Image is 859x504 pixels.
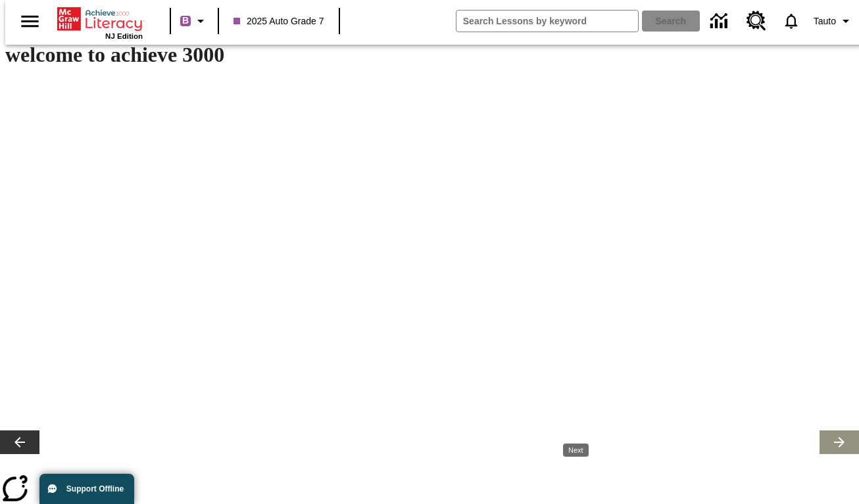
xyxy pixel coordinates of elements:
div: Next [563,444,589,457]
a: Resource Center, Will open in new tab [739,3,774,39]
a: Data Center [702,3,739,39]
input: search field [456,11,638,32]
button: Boost Class color is purple. Change class color [175,9,214,33]
span: Support Offline [66,484,124,493]
h1: welcome to achieve 3000 [5,43,591,67]
span: B [182,12,189,29]
button: Lesson carousel, Next [820,430,859,454]
button: Open side menu [11,2,49,41]
span: NJ Edition [105,32,143,40]
a: Notifications [774,4,808,38]
div: Home [57,5,143,40]
span: Tauto [814,14,836,28]
button: Profile/Settings [808,9,859,33]
a: Home [57,6,143,32]
span: 2025 Auto Grade 7 [233,14,324,28]
body: Maximum 600 characters [5,11,192,22]
button: Support Offline [39,474,134,504]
